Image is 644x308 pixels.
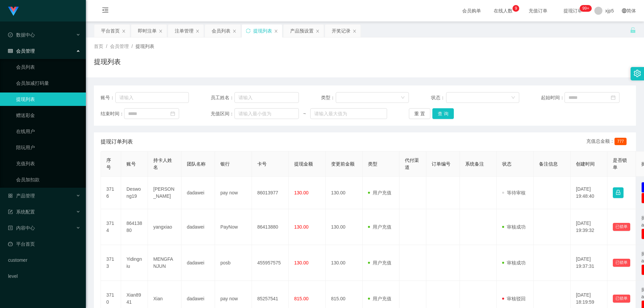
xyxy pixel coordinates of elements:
[121,209,148,245] td: 86413880
[181,209,215,245] td: dadawei
[525,8,551,13] span: 充值订单
[106,44,107,49] span: /
[353,29,357,33] i: 图标: close
[326,209,363,245] td: 130.00
[8,209,13,214] i: 图标: form
[401,96,405,100] i: 图标: down
[148,245,181,281] td: MENGFANJUN
[326,245,363,281] td: 130.00
[614,138,627,145] span: 777
[513,5,519,12] sup: 9
[274,29,278,33] i: 图标: close
[121,177,148,209] td: Deswong19
[101,24,120,37] div: 平台首页
[613,295,630,303] button: 已锁单
[211,94,234,101] span: 员工姓名：
[101,110,124,117] span: 结束时间：
[622,8,627,13] i: 图标: global
[576,161,595,167] span: 创建时间
[8,193,35,198] span: 产品管理
[94,57,121,67] h1: 提现列表
[294,161,313,167] span: 提现金额
[234,108,299,119] input: 请输入最小值为
[368,161,377,167] span: 类型
[310,108,387,119] input: 请输入最大值为
[196,29,200,33] i: 图标: close
[8,237,80,251] a: 图标: dashboard平台首页
[502,296,526,301] span: 审核驳回
[571,177,607,209] td: [DATE] 19:48:40
[16,60,80,74] a: 会员列表
[246,28,251,33] i: 图标: sync
[515,5,517,12] p: 9
[215,245,252,281] td: posb
[8,269,80,283] a: level
[257,161,267,167] span: 卡号
[16,109,80,122] a: 赠送彩金
[502,190,526,195] span: 等待审核
[580,5,592,12] sup: 227
[294,296,309,301] span: 815.00
[215,209,252,245] td: PayNow
[539,161,558,167] span: 备注信息
[101,177,121,209] td: 3716
[101,94,115,101] span: 账号：
[253,24,272,37] div: 提现列表
[170,111,175,116] i: 图标: calendar
[153,158,172,170] span: 持卡人姓名
[502,224,526,230] span: 审核成功
[8,48,35,54] span: 会员管理
[187,161,206,167] span: 团队名称
[252,177,289,209] td: 86013977
[8,209,35,214] span: 系统配置
[16,157,80,170] a: 充值列表
[299,110,310,117] span: ~
[8,32,35,38] span: 数据中心
[126,161,136,167] span: 账号
[232,29,236,33] i: 图标: close
[16,125,80,138] a: 在线用户
[431,94,446,101] span: 状态：
[16,141,80,154] a: 陪玩用户
[465,161,484,167] span: 系统备注
[368,224,391,230] span: 用户充值
[159,29,163,33] i: 图标: close
[16,76,80,90] a: 会员加减打码量
[8,7,19,16] img: logo.9652507e.png
[215,177,252,209] td: pay now
[326,177,363,209] td: 130.00
[16,93,80,106] a: 提现列表
[502,260,526,265] span: 审核成功
[94,0,117,22] i: 图标: menu-fold
[368,260,391,265] span: 用户充值
[148,177,181,209] td: [PERSON_NAME]
[122,29,126,33] i: 图标: close
[115,92,189,103] input: 请输入
[290,24,314,37] div: 产品预设置
[611,95,615,100] i: 图标: calendar
[613,187,624,198] button: 图标: lock
[409,108,430,119] button: 重 置
[8,49,13,53] i: 图标: table
[294,190,309,195] span: 130.00
[634,70,641,77] i: 图标: setting
[106,158,111,170] span: 序号
[541,94,565,101] span: 起始时间：
[511,96,515,100] i: 图标: down
[613,259,630,267] button: 已锁单
[368,190,391,195] span: 用户充值
[211,110,234,117] span: 充值区间：
[101,245,121,281] td: 3713
[368,296,391,301] span: 用户充值
[8,226,13,230] i: 图标: profile
[181,177,215,209] td: dadawei
[138,24,157,37] div: 即时注单
[94,44,103,49] span: 首页
[234,92,299,103] input: 请输入
[613,158,627,170] span: 是否锁单
[121,245,148,281] td: Yidingniu
[136,44,154,49] span: 提现列表
[332,24,351,37] div: 开奖记录
[432,161,450,167] span: 订单编号
[294,260,309,265] span: 130.00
